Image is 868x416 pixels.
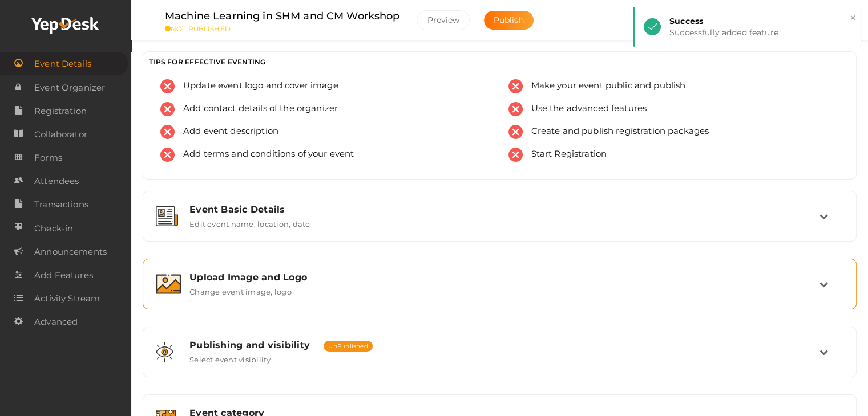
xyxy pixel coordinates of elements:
[417,10,470,30] button: Preview
[149,220,850,231] a: Event Basic Details Edit event name, location, date
[160,148,175,162] img: error.svg
[669,15,853,27] div: Success
[508,148,523,162] img: error.svg
[523,148,607,162] span: Start Registration
[156,206,178,226] img: event-details.svg
[494,15,524,25] span: Publish
[523,79,686,93] span: Make your event public and publish
[189,204,819,215] div: Event Basic Details
[484,11,534,30] button: Publish
[189,215,310,229] label: Edit event name, location, date
[34,264,93,287] span: Add Features
[149,356,850,366] a: Publishing and visibility UnPublished Select event visibility
[34,123,87,146] span: Collaborator
[189,283,292,296] label: Change event image, logo
[34,217,73,240] span: Check-in
[149,288,850,299] a: Upload Image and Logo Change event image, logo
[34,146,62,169] span: Forms
[189,350,271,364] label: Select event visibility
[175,125,278,139] span: Add event description
[669,27,853,38] div: Successfully added feature
[508,125,523,139] img: error.svg
[508,79,523,93] img: error.svg
[34,100,87,123] span: Registration
[165,8,399,25] label: Machine Learning in SHM and CM Workshop
[149,58,850,66] h3: TIPS FOR EFFECTIVE EVENTING
[160,102,175,116] img: error.svg
[508,102,523,116] img: error.svg
[189,272,819,283] div: Upload Image and Logo
[849,11,857,25] button: ×
[160,79,175,93] img: error.svg
[175,102,338,116] span: Add contact details of the organizer
[34,311,78,333] span: Advanced
[189,340,310,350] span: Publishing and visibility
[324,341,373,352] span: UnPublished
[523,102,647,116] span: Use the advanced features
[523,125,709,139] span: Create and publish registration packages
[34,240,107,263] span: Announcements
[156,342,173,362] img: shared-vision.svg
[175,148,354,162] span: Add terms and conditions of your event
[156,274,181,294] img: image.svg
[175,79,338,93] span: Update event logo and cover image
[34,52,91,75] span: Event Details
[34,193,88,216] span: Transactions
[34,287,100,310] span: Activity Stream
[165,25,399,33] small: NOT PUBLISHED
[34,170,79,193] span: Attendees
[160,125,175,139] img: error.svg
[34,76,105,99] span: Event Organizer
